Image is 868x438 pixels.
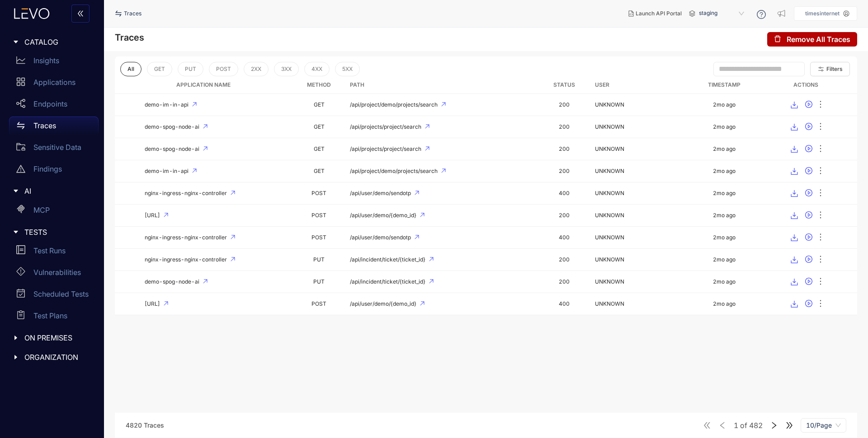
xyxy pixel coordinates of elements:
th: Timestamp [693,76,755,94]
span: nginx-ingress-nginx-controller [145,256,227,263]
td: 200 [537,249,592,271]
span: GET [314,145,325,152]
span: UNKNOWN [595,300,624,307]
span: ORGANIZATION [24,353,91,361]
span: [URL] [145,212,160,219]
div: CATALOG [5,33,99,51]
th: Status [537,76,592,94]
th: Application Name [115,76,292,94]
a: Findings [9,160,99,182]
td: 200 [537,116,592,138]
div: 2mo ago [713,234,736,241]
span: ellipsis [816,188,825,199]
span: ellipsis [816,144,825,154]
span: UNKNOWN [595,190,624,196]
span: TESTS [24,228,91,236]
td: 400 [537,182,592,205]
span: ellipsis [816,166,825,177]
span: ellipsis [816,233,825,243]
p: Vulnerabilities [33,268,81,276]
span: ON PREMISES [24,334,91,342]
button: ellipsis [816,297,825,311]
span: ellipsis [816,255,825,265]
a: Vulnerabilities [9,263,99,285]
button: ellipsis [816,142,825,156]
p: Applications [33,78,75,86]
span: caret-right [13,335,19,341]
span: /api/incident/ticket/{ticket_id} [350,279,425,285]
span: UNKNOWN [595,101,624,108]
span: POST [311,234,326,241]
p: Test Runs [33,247,66,255]
span: PUT [313,256,325,263]
div: 2mo ago [713,190,736,196]
button: play-circle [802,120,816,134]
span: play-circle [805,278,812,286]
p: Findings [33,165,62,173]
span: UNKNOWN [595,256,624,263]
span: POST [216,66,231,72]
a: Traces [9,116,99,138]
span: demo-spog-node-ai [145,279,199,285]
button: double-left [71,5,90,23]
button: ellipsis [816,164,825,178]
span: /api/user/demo/sendotp [350,234,411,241]
span: play-circle [805,300,812,308]
div: 2mo ago [713,212,736,219]
button: Launch API Portal [621,6,689,21]
span: GET [314,101,325,108]
button: play-circle [802,252,816,267]
span: PUT [313,278,325,285]
span: ellipsis [816,299,825,309]
p: timesinternet [805,10,840,17]
span: GET [314,123,325,130]
span: GET [154,66,165,72]
button: 3XX [274,62,299,76]
span: demo-spog-node-ai [145,146,199,152]
span: /api/incident/ticket/{ticket_id} [350,256,425,263]
span: caret-right [13,354,19,360]
span: UNKNOWN [595,212,624,219]
span: Filters [826,66,843,72]
span: /api/projects/project/search [350,124,421,130]
button: 2XX [244,62,269,76]
th: Actions [755,76,857,94]
span: double-left [77,10,84,18]
div: 2mo ago [713,146,736,152]
span: 3XX [281,66,292,72]
span: UNKNOWN [595,145,624,152]
p: Test Plans [33,312,67,320]
a: Test Plans [9,307,99,328]
th: Path [346,76,537,94]
span: /api/user/demo/{demo_id} [350,301,416,307]
span: UNKNOWN [595,123,624,130]
span: /api/project/demo/projects/search [350,102,438,108]
button: play-circle [802,208,816,223]
div: AI [5,182,99,200]
span: All [127,66,134,72]
button: play-circle [802,98,816,112]
span: UNKNOWN [595,168,624,174]
button: ellipsis [816,98,825,112]
span: ellipsis [816,100,825,110]
button: ellipsis [816,230,825,245]
span: delete [774,35,781,43]
span: play-circle [805,233,812,242]
span: play-circle [805,101,812,109]
button: ellipsis [816,120,825,134]
span: nginx-ingress-nginx-controller [145,190,227,196]
button: 5XX [335,62,360,76]
span: demo-spog-node-ai [145,124,199,130]
span: Remove All Traces [787,35,850,43]
td: 400 [537,227,592,249]
th: User [591,76,693,94]
a: Scheduled Tests [9,285,99,307]
div: TESTS [5,223,99,242]
p: Endpoints [33,100,67,108]
button: PUT [178,62,203,76]
p: Sensitive Data [33,143,81,151]
span: caret-right [13,229,19,235]
a: MCP [9,201,99,223]
span: /api/project/demo/projects/search [350,168,438,174]
td: 200 [537,94,592,116]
